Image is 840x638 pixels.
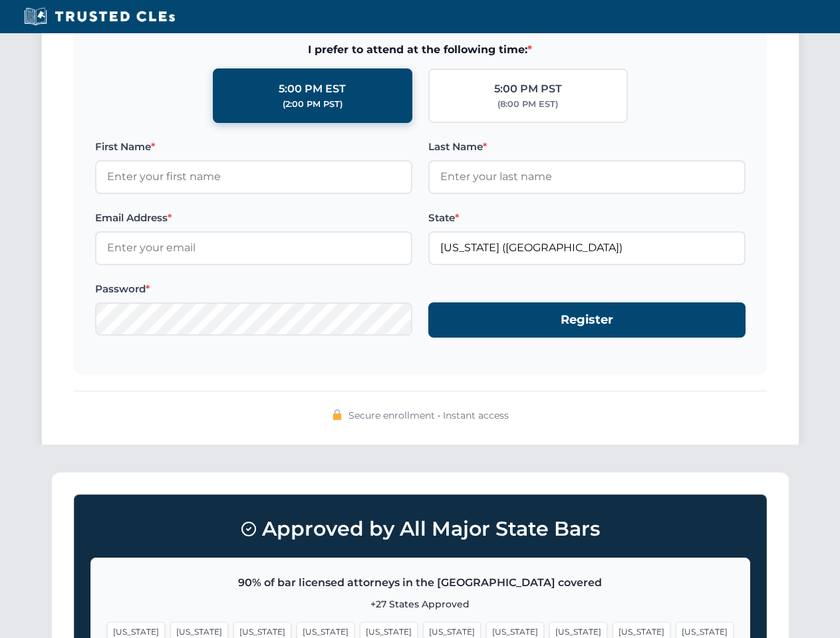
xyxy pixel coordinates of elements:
[95,139,412,155] label: First Name
[20,7,179,27] img: Trusted CLEs
[95,231,412,265] input: Enter your email
[494,80,562,98] div: 5:00 PM PST
[279,80,346,98] div: 5:00 PM EST
[95,160,412,193] input: Enter your first name
[428,210,746,226] label: State
[95,281,412,297] label: Password
[107,574,734,591] p: 90% of bar licensed attorneys in the [GEOGRAPHIC_DATA] covered
[90,511,750,547] h3: Approved by All Major State Bars
[428,302,746,338] button: Register
[497,98,558,111] div: (8:00 PM EST)
[428,231,746,265] input: Florida (FL)
[283,98,343,111] div: (2:00 PM PST)
[95,41,746,58] span: I prefer to attend at the following time:
[428,160,746,193] input: Enter your last name
[428,139,746,155] label: Last Name
[332,409,343,420] img: 🔒
[107,597,734,611] p: +27 States Approved
[349,408,509,423] span: Secure enrollment • Instant access
[95,210,412,226] label: Email Address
